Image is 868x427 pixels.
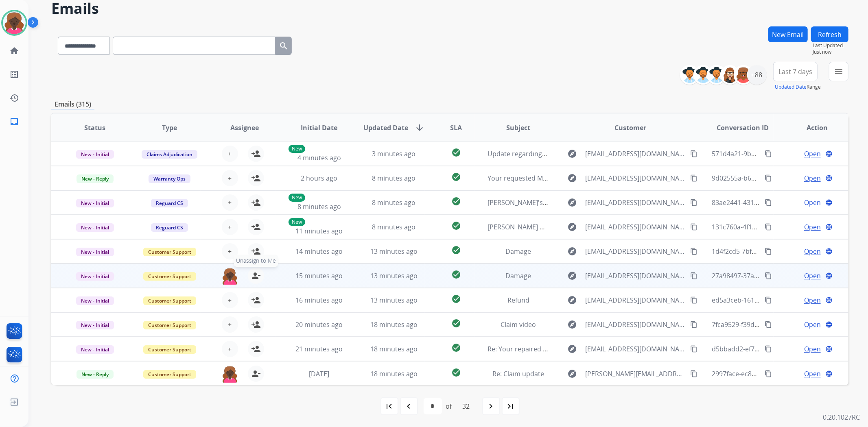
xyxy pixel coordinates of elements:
[567,173,577,183] mat-icon: explore
[228,246,232,256] span: +
[585,271,685,281] span: [EMAIL_ADDRESS][DOMAIN_NAME]
[488,149,801,158] span: Update regarding your fulfillment method for Service Order: 8d154537-3844-410a-b6b0-d25139ec2a23
[712,149,839,158] span: 571d4a21-9bb2-491d-b56a-71735b7f52de
[451,343,461,353] mat-icon: check_circle
[143,370,196,379] span: Customer Support
[251,198,261,207] mat-icon: person_add
[585,344,685,354] span: [EMAIL_ADDRESS][DOMAIN_NAME]
[765,150,772,157] mat-icon: content_copy
[567,246,577,256] mat-icon: explore
[77,174,114,183] span: New - Reply
[823,412,860,422] p: 0.20.1027RC
[585,246,685,256] span: [EMAIL_ADDRESS][DOMAIN_NAME]
[251,369,261,379] mat-icon: person_remove
[825,199,833,206] mat-icon: language
[301,123,337,133] span: Initial Date
[488,198,576,207] span: [PERSON_NAME]'s Repair Job
[450,123,462,133] span: SLA
[505,247,531,256] span: Damage
[712,247,837,256] span: 1d4f2cd5-7bf8-4e15-aeb5-9a2d77751dd5
[825,321,833,328] mat-icon: language
[370,247,418,256] span: 13 minutes ago
[142,150,197,159] span: Claims Adjudication
[51,0,848,17] h2: Emails
[507,296,529,305] span: Refund
[775,84,807,90] button: Updated Date
[372,174,415,183] span: 8 minutes ago
[76,272,114,281] span: New - Initial
[804,222,821,232] span: Open
[825,296,833,304] mat-icon: language
[143,321,196,329] span: Customer Support
[162,123,177,133] span: Type
[765,370,772,377] mat-icon: content_copy
[143,272,196,281] span: Customer Support
[765,199,772,206] mat-icon: content_copy
[567,149,577,159] mat-icon: explore
[768,26,808,42] button: New Email
[501,320,536,329] span: Claim video
[567,369,577,379] mat-icon: explore
[3,11,26,34] img: avatar
[712,369,833,378] span: 2997face-ec80-45fa-bd26-bccc0e4bc352
[372,198,415,207] span: 8 minutes ago
[451,221,461,231] mat-icon: check_circle
[9,46,19,56] mat-icon: home
[251,271,261,281] mat-icon: person_remove
[295,296,343,305] span: 16 minutes ago
[690,223,697,231] mat-icon: content_copy
[765,321,772,328] mat-icon: content_copy
[712,320,833,329] span: 7fca9529-f39d-4cfb-b793-5c46d93358d4
[825,345,833,353] mat-icon: language
[9,93,19,103] mat-icon: history
[765,174,772,182] mat-icon: content_copy
[567,198,577,207] mat-icon: explore
[825,370,833,377] mat-icon: language
[585,320,685,329] span: [EMAIL_ADDRESS][DOMAIN_NAME]
[585,222,685,232] span: [EMAIL_ADDRESS][DOMAIN_NAME]
[451,196,461,206] mat-icon: check_circle
[765,248,772,255] mat-icon: content_copy
[506,123,530,133] span: Subject
[295,344,343,353] span: 21 minutes ago
[717,123,769,133] span: Conversation ID
[451,318,461,328] mat-icon: check_circle
[804,369,821,379] span: Open
[451,270,461,279] mat-icon: check_circle
[76,296,114,305] span: New - Initial
[372,222,415,231] span: 8 minutes ago
[804,246,821,256] span: Open
[251,246,261,256] mat-icon: person_add
[404,401,414,411] mat-icon: navigate_before
[690,174,697,182] mat-icon: content_copy
[585,173,685,183] span: [EMAIL_ADDRESS][DOMAIN_NAME]
[488,222,567,231] span: [PERSON_NAME] PWR Rec
[451,294,461,304] mat-icon: check_circle
[222,146,238,162] button: +
[567,295,577,305] mat-icon: explore
[486,401,496,411] mat-icon: navigate_next
[804,173,821,183] span: Open
[295,247,343,256] span: 14 minutes ago
[690,199,697,206] mat-icon: content_copy
[804,344,821,354] span: Open
[76,321,114,329] span: New - Initial
[488,174,603,183] span: Your requested Mattress Firm receipt
[825,150,833,157] mat-icon: language
[222,194,238,211] button: +
[813,42,848,49] span: Last Updated:
[370,320,418,329] span: 18 minutes ago
[222,316,238,333] button: +
[222,219,238,235] button: +
[76,345,114,354] span: New - Initial
[804,198,821,207] span: Open
[492,369,544,378] span: Re: Claim update
[825,223,833,231] mat-icon: language
[76,248,114,256] span: New - Initial
[451,245,461,255] mat-icon: check_circle
[370,369,418,378] span: 18 minutes ago
[811,26,848,42] button: Refresh
[690,321,697,328] mat-icon: content_copy
[712,271,837,280] span: 27a98497-37ac-483f-b796-e56412594bad
[228,173,232,183] span: +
